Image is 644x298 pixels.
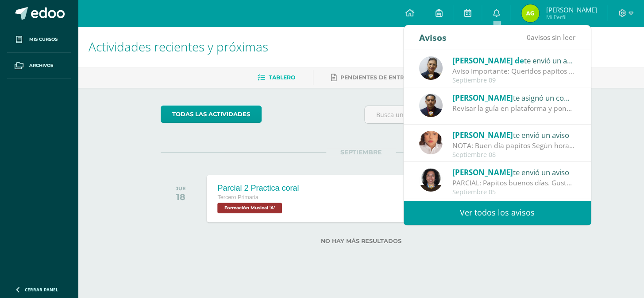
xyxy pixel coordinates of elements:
[452,188,575,196] div: Septiembre 05
[419,168,443,192] img: e68d219a534587513e5f5ff35cf77afa.png
[452,141,575,151] div: NOTA: Buen día papitos Según horario de clases estaremos realizando parcial de KAQCHIKEL el día m...
[176,185,186,192] div: JUE
[7,27,71,53] a: Mis cursos
[452,178,575,188] div: PARCIAL: Papitos buenos días. Gusto de saludarlos. Les comento que el día lunes 8 de septiembre r...
[452,130,513,140] span: [PERSON_NAME]
[331,71,416,85] a: Pendientes de entrega
[25,286,58,293] span: Cerrar panel
[269,74,295,81] span: Tablero
[419,131,443,154] img: 36ab2693be6db1ea5862f9bc6368e731.png
[29,62,53,69] span: Archivos
[452,66,575,76] div: Aviso Importante: Queridos papitos por este medio les saludo cordialmente. El motivo de la presen...
[452,103,575,114] div: Revisar la guía en plataforma y ponerse al día, enviar las capturas de pantalla de lo que realizo...
[521,4,539,22] img: 7f81f4ba5cc2156d4da63f1ddbdbb887.png
[365,106,561,123] input: Busca una actividad próxima aquí...
[419,94,443,117] img: 63b025e05e2674fa2c4b68c162dd1c4e.png
[452,55,575,66] div: te envió un aviso
[176,192,186,202] div: 18
[217,184,299,193] div: Parcial 2 Practica coral
[452,129,575,141] div: te envió un aviso
[89,38,268,55] span: Actividades recientes y próximas
[452,167,513,177] span: [PERSON_NAME]
[452,55,524,66] span: [PERSON_NAME] de
[326,148,396,156] span: SEPTIEMBRE
[546,13,597,21] span: Mi Perfil
[419,56,443,80] img: 67f0ede88ef848e2db85819136c0f493.png
[258,71,295,85] a: Tablero
[452,92,575,103] div: te asignó un comentario en 'Guía 5' para 'Computación /Robotica'
[7,53,71,79] a: Archivos
[452,93,513,103] span: [PERSON_NAME]
[404,200,591,225] a: Ver todos los avisos
[452,77,575,84] div: Septiembre 09
[419,25,447,50] div: Avisos
[217,194,258,200] span: Tercero Primaria
[340,74,416,81] span: Pendientes de entrega
[452,151,575,159] div: Septiembre 08
[217,203,282,213] span: Formación Musical 'A'
[161,106,262,123] a: todas las Actividades
[546,5,597,14] span: [PERSON_NAME]
[452,166,575,178] div: te envió un aviso
[161,238,561,244] label: No hay más resultados
[29,36,58,43] span: Mis cursos
[527,32,575,42] span: avisos sin leer
[527,32,531,42] span: 0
